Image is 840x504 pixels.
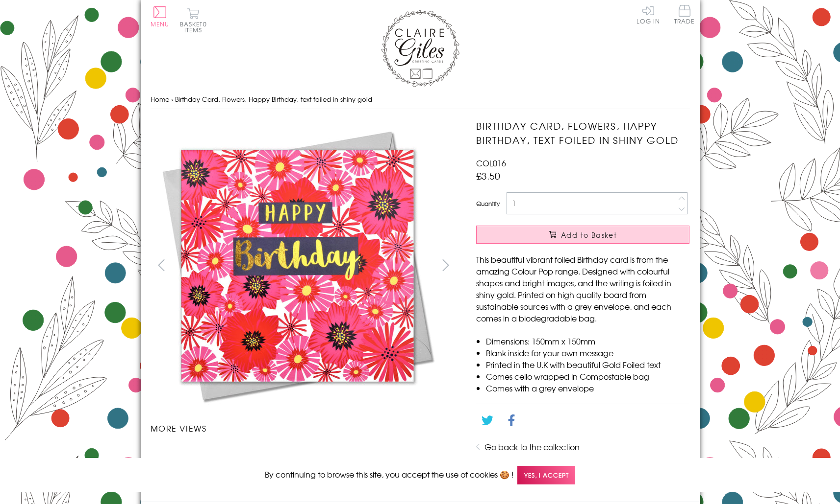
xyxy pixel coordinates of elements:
span: › [171,94,173,104]
li: Carousel Page 3 [304,444,380,465]
li: Comes with a grey envelope [486,382,689,394]
span: Trade [674,5,695,24]
li: Carousel Page 4 [380,444,457,465]
span: 0 items [184,20,207,34]
button: Menu [151,6,170,27]
a: Trade [674,5,695,26]
img: Birthday Card, Flowers, Happy Birthday, text foiled in shiny gold [457,119,751,412]
button: prev [151,254,173,276]
ul: Carousel Pagination [151,444,457,487]
li: Dimensions: 150mm x 150mm [486,335,689,347]
li: Blank inside for your own message [486,347,689,359]
p: This beautiful vibrant foiled Birthday card is from the amazing Colour Pop range. Designed with c... [476,253,689,324]
span: Add to Basket [561,230,617,240]
li: Printed in the U.K with beautiful Gold Foiled text [486,359,689,370]
span: Birthday Card, Flowers, Happy Birthday, text foiled in shiny gold [175,94,372,104]
button: next [434,254,457,276]
a: Log In [636,5,660,24]
h3: More views [151,422,457,434]
img: Birthday Card, Flowers, Happy Birthday, text foiled in shiny gold [150,119,444,412]
label: Quantity [476,199,500,208]
a: Home [151,94,169,104]
button: Basket0 items [180,8,207,33]
li: Carousel Page 1 (Current Slide) [151,444,227,465]
span: Yes, I accept [517,466,575,485]
h1: Birthday Card, Flowers, Happy Birthday, text foiled in shiny gold [476,119,689,147]
nav: breadcrumbs [151,90,690,110]
span: Menu [151,20,170,28]
a: Go back to the collection [484,441,580,453]
img: Claire Giles Greetings Cards [381,10,459,87]
button: Add to Basket [476,226,689,244]
span: COL016 [476,157,506,169]
li: Carousel Page 2 [227,444,304,465]
span: £3.50 [476,169,500,183]
li: Comes cello wrapped in Compostable bag [486,370,689,382]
